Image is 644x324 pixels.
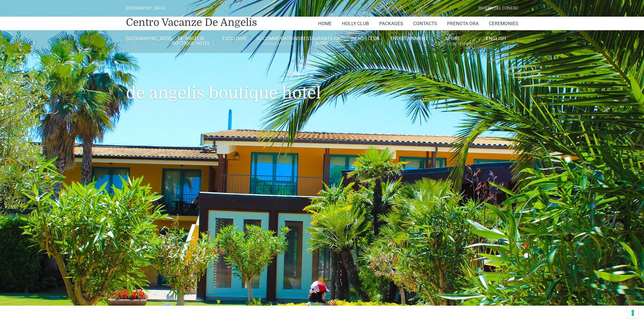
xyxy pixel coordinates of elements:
h1: de angelis boutique hotel [126,53,518,113]
a: Contacts [413,17,437,30]
a: Exclusive [213,35,257,41]
div: Riviera Del Conero [478,5,518,12]
a: Centro Vacanze De Angelis [126,16,257,29]
button: Le tue preferenze relative al consenso per le tecnologie di tracciamento [627,307,639,319]
a: Home [318,17,332,30]
a: [GEOGRAPHIC_DATA] [126,35,169,41]
a: Holly Club [342,17,369,30]
small: All Season Tennis [431,41,474,47]
a: de angelis boutique hotel [169,35,213,46]
div: [GEOGRAPHIC_DATA] [126,5,165,12]
span: English [486,36,506,41]
a: Restaurants and Bars [300,35,344,46]
a: Ceremonies [489,17,518,30]
a: English [475,35,518,41]
small: Rooms & Suites [257,41,300,47]
a: Packages [379,17,403,30]
a: Beach Club [344,35,387,41]
a: Entertainment [387,35,431,41]
a: SportAll Season Tennis [431,35,474,48]
a: AccommodationsRooms & Suites [257,35,300,48]
a: Prenota Ora [447,17,479,30]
